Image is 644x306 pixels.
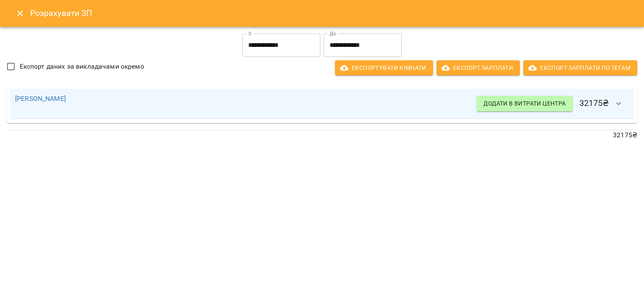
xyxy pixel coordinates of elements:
[30,7,634,20] h6: Розрахувати ЗП
[436,60,520,75] button: Експорт Зарплати
[7,130,637,140] p: 32175 ₴
[10,3,30,23] button: Close
[15,95,66,103] a: [PERSON_NAME]
[443,63,513,73] span: Експорт Зарплати
[483,98,566,108] span: Додати в витрати центра
[335,60,433,75] button: Експортувати кімнати
[477,94,629,114] h6: 32175 ₴
[477,96,572,111] button: Додати в витрати центра
[342,63,426,73] span: Експортувати кімнати
[20,62,144,72] span: Експорт даних за викладачами окремо
[523,60,637,75] button: Експорт Зарплати по тегам
[530,63,631,73] span: Експорт Зарплати по тегам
